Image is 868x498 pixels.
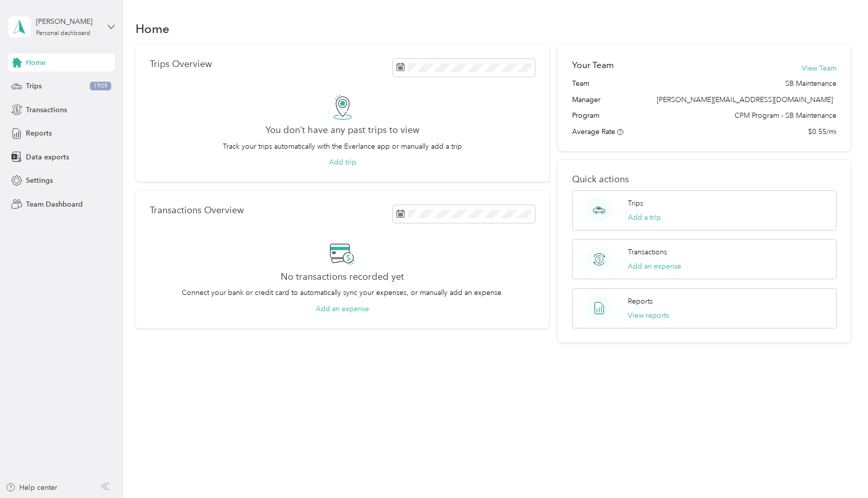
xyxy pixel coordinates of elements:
button: View Team [802,63,837,74]
span: Home [26,57,46,68]
div: [PERSON_NAME] [36,16,99,27]
p: Trips Overview [150,59,212,70]
span: $0.55/mi [808,126,837,137]
span: Trips [26,81,42,91]
span: Data exports [26,152,69,162]
p: Trips [628,198,643,209]
span: Team Dashboard [26,199,83,210]
button: Add a trip [628,212,661,223]
h2: Your Team [572,59,614,72]
p: Reports [628,296,653,307]
button: View reports [628,310,669,321]
span: Manager [572,94,600,105]
p: Quick actions [572,174,836,185]
span: 1909 [90,82,111,91]
button: Add an expense [316,304,369,314]
span: Settings [26,175,53,186]
button: Add an expense [628,261,681,272]
span: Program [572,110,599,121]
span: SB Maintenance [785,78,837,89]
button: Add trip [329,157,356,168]
span: Reports [26,128,52,139]
span: [PERSON_NAME][EMAIL_ADDRESS][DOMAIN_NAME] [657,95,833,104]
span: Transactions [26,105,67,115]
h2: You don’t have any past trips to view [265,125,419,136]
p: Track your trips automatically with the Everlance app or manually add a trip [223,141,462,152]
h2: No transactions recorded yet [281,272,404,282]
p: Transactions Overview [150,205,244,216]
iframe: Everlance-gr Chat Button Frame [811,441,868,498]
span: Average Rate [572,127,615,136]
button: Help center [6,482,57,493]
span: CPM Program - SB Maintenance [735,110,837,121]
span: Team [572,78,589,89]
h1: Home [136,23,170,34]
div: Personal dashboard [36,30,90,37]
p: Connect your bank or credit card to automatically sync your expenses, or manually add an expense. [182,287,504,298]
p: Transactions [628,247,667,257]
